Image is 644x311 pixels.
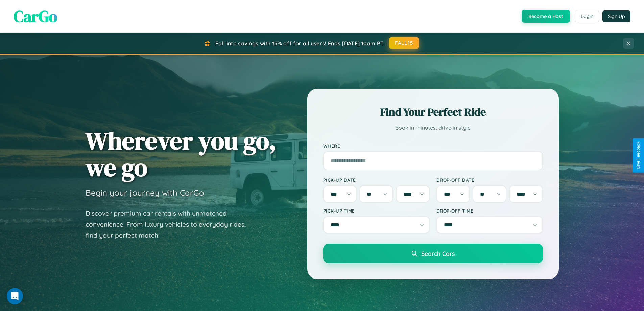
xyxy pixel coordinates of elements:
span: Fall into savings with 15% off for all users! Ends [DATE] 10am PT. [215,40,385,47]
button: Sign Up [602,10,630,22]
h2: Find Your Perfect Ride [323,105,543,119]
p: Discover premium car rentals with unmatched convenience. From luxury vehicles to everyday rides, ... [86,208,255,241]
button: Become a Host [522,10,570,23]
h1: Wherever you go, we go [86,127,276,181]
div: Open Intercom Messenger [7,288,23,304]
button: Login [575,10,599,22]
label: Drop-off Time [436,208,543,214]
span: CarGo [14,5,57,27]
label: Where [323,143,543,149]
label: Pick-up Time [323,208,430,214]
label: Pick-up Date [323,177,430,183]
p: Book in minutes, drive in style [323,123,543,133]
h3: Begin your journey with CarGo [86,187,204,198]
div: Give Feedback [636,142,641,169]
button: Search Cars [323,244,543,263]
button: FALL15 [389,37,419,49]
label: Drop-off Date [436,177,543,183]
span: Search Cars [421,250,455,257]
